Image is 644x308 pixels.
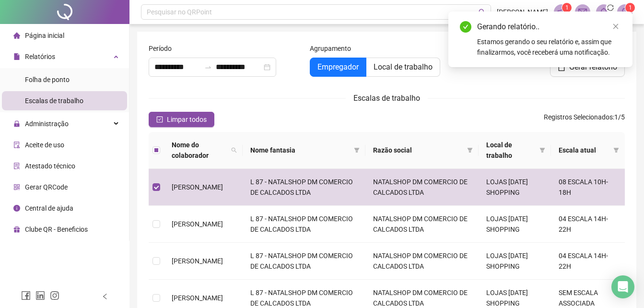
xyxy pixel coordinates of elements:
span: filter [352,143,362,157]
span: Atestado técnico [25,162,75,170]
span: check-square [156,116,163,123]
span: instagram [50,291,59,300]
span: solution [13,163,20,169]
span: Folha de ponto [25,76,70,83]
span: Nome do colaborador [172,140,227,161]
span: Clube QR - Beneficios [25,225,88,233]
span: Local de trabalho [486,140,536,161]
td: L 87 - NATALSHOP DM COMERCIO DE CALCADOS LTDA [243,243,365,280]
span: search [229,138,239,163]
span: Empregador [317,62,359,71]
td: L 87 - NATALSHOP DM COMERCIO DE CALCADOS LTDA [243,169,365,206]
span: 1 [629,4,632,11]
sup: 1 [562,3,572,12]
span: Razão social [373,145,463,155]
span: [PERSON_NAME] [172,257,223,265]
span: [PERSON_NAME] [172,294,223,302]
td: LOJAS [DATE] SHOPPING [479,206,551,243]
div: Gerando relatório.. [477,21,621,33]
a: Close [610,21,621,32]
span: filter [465,143,475,157]
img: 94759 [618,5,632,19]
span: Administração [25,120,69,128]
span: linkedin [35,291,45,300]
span: sync [604,1,617,14]
span: filter [354,147,360,153]
span: Limpar todos [167,114,207,125]
span: filter [538,138,547,163]
span: 1 [565,4,569,11]
span: Central de ajuda [25,204,73,212]
td: LOJAS [DATE] SHOPPING [479,169,551,206]
span: Escalas de trabalho [353,94,420,103]
span: filter [613,147,619,153]
div: Open Intercom Messenger [611,275,634,298]
span: Escalas de trabalho [25,97,83,105]
span: Período [149,43,172,54]
span: to [204,63,212,71]
span: file [13,53,20,60]
span: qrcode [13,184,20,190]
td: NATALSHOP DM COMERCIO DE CALCADOS LTDA [365,243,479,280]
span: [PERSON_NAME] [172,183,223,191]
span: Local de trabalho [374,62,433,71]
span: home [13,32,20,39]
span: Agrupamento [310,43,351,54]
span: gift [13,226,20,233]
span: notification [557,8,566,16]
td: NATALSHOP DM COMERCIO DE CALCADOS LTDA [365,169,479,206]
span: Registros Selecionados [544,113,613,121]
sup: Atualize o seu contato no menu Meus Dados [625,3,635,12]
span: filter [539,147,545,153]
span: Relatórios [25,53,55,60]
td: 08 ESCALA 10H-18H [551,169,625,206]
span: audit [13,142,20,148]
span: swap-right [204,63,212,71]
span: Escala atual [559,145,609,155]
td: 04 ESCALA 14H-22H [551,206,625,243]
td: L 87 - NATALSHOP DM COMERCIO DE CALCADOS LTDA [243,206,365,243]
span: : 1 / 5 [544,112,625,127]
span: filter [611,143,621,157]
span: close [612,23,619,30]
span: bell [599,8,608,16]
span: mail [578,8,587,16]
span: info-circle [13,205,20,212]
span: Aceite de uso [25,141,64,149]
span: check-circle [460,21,471,33]
span: search [231,147,237,153]
span: [PERSON_NAME] [172,220,223,228]
td: 04 ESCALA 14H-22H [551,243,625,280]
span: [PERSON_NAME] [497,7,548,17]
button: Limpar todos [149,112,214,127]
span: Nome fantasia [250,145,350,155]
span: left [102,293,108,300]
span: Gerar QRCode [25,183,68,191]
td: NATALSHOP DM COMERCIO DE CALCADOS LTDA [365,206,479,243]
span: lock [13,120,20,127]
span: facebook [21,291,31,300]
span: search [479,9,486,16]
td: LOJAS [DATE] SHOPPING [479,243,551,280]
span: filter [467,147,473,153]
div: Estamos gerando o seu relatório e, assim que finalizarmos, você receberá uma notificação. [477,36,621,58]
span: Página inicial [25,32,64,39]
